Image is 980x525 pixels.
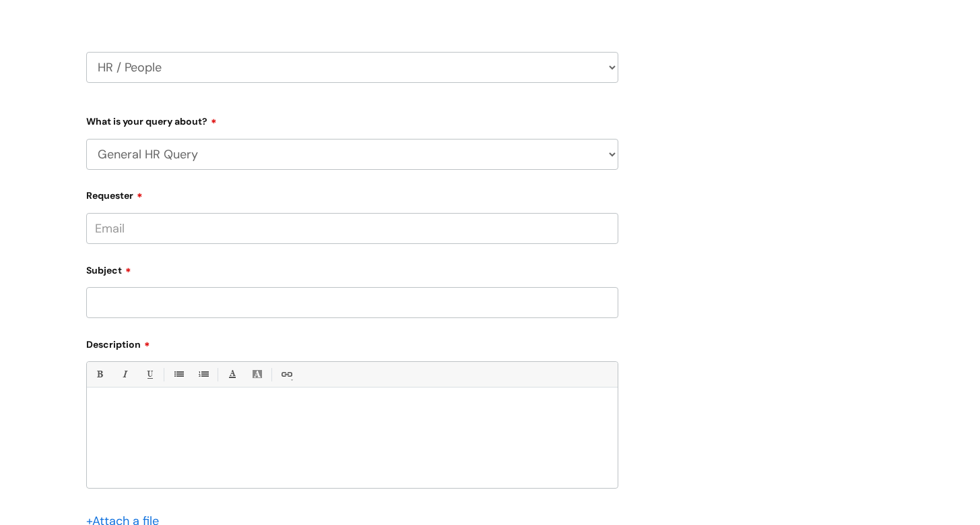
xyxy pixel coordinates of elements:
input: Email [86,213,618,244]
label: What is your query about? [86,111,618,127]
a: • Unordered List (⌘⇧7) [170,366,187,383]
a: Bold (⌘B) [91,366,108,383]
a: Italic (⌘I) [116,366,133,383]
label: Description [86,334,618,350]
a: Font Color [224,366,240,383]
a: Underline(⌘U) [141,366,158,383]
label: Subject [86,260,618,276]
a: 1. Ordered List (⌘⇧8) [195,366,211,383]
a: Back Color [249,366,265,383]
label: Requester [86,185,618,202]
a: Link [277,366,294,383]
